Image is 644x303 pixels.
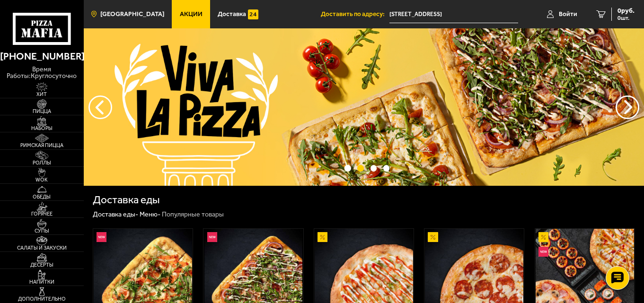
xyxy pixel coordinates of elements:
span: улица Подвойского, 24к1У [389,6,518,23]
img: 15daf4d41897b9f0e9f617042186c801.svg [248,9,258,19]
span: 0 шт. [618,15,635,21]
button: следующий [88,95,112,119]
img: Акционный [318,232,327,242]
a: Доставка еды- [93,210,138,218]
a: Меню- [140,210,160,218]
h1: Доставка еды [93,195,160,206]
img: Новинка [207,232,217,242]
span: Акции [180,11,203,17]
span: Доставить по адресу: [321,11,389,17]
input: Ваш адрес доставки [389,6,518,23]
span: Доставка [218,11,246,17]
span: Войти [559,11,577,17]
button: точки переключения [371,165,377,172]
span: [GEOGRAPHIC_DATA] [100,11,164,17]
span: 0 руб. [618,8,635,14]
img: Новинка [97,232,106,242]
div: Популярные товары [162,210,224,219]
img: Акционный [428,232,438,242]
img: Акционный [538,232,548,242]
button: точки переключения [344,165,351,172]
button: точки переключения [357,165,364,172]
button: точки переключения [383,165,390,172]
button: предыдущий [616,95,639,119]
img: Новинка [538,247,548,257]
